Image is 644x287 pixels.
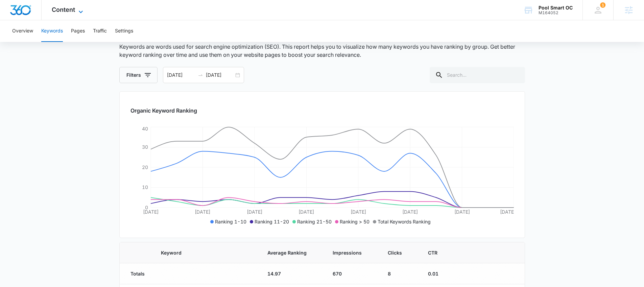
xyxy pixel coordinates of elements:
button: Settings [115,20,133,42]
tspan: [DATE] [299,209,314,215]
tspan: [DATE] [246,209,262,215]
span: to [198,72,203,78]
button: Pages [71,20,85,42]
tspan: 20 [142,164,148,170]
tspan: [DATE] [195,209,210,215]
input: Search... [430,67,525,83]
span: swap-right [198,72,203,78]
img: tab_domain_overview_orange.svg [18,39,24,45]
input: End date [206,71,234,79]
td: 670 [325,263,380,284]
input: Start date [167,71,195,79]
tspan: [DATE] [143,209,159,215]
button: Filters [119,67,158,83]
div: account id [539,10,573,15]
span: 1 [600,2,605,8]
img: tab_keywords_by_traffic_grey.svg [67,39,73,45]
td: Totals [120,263,153,284]
span: Clicks [388,249,402,256]
div: Domain: [DOMAIN_NAME] [18,18,74,23]
button: Keywords [41,20,63,42]
td: 0.01 [420,263,455,284]
span: Ranking 11-20 [255,219,289,224]
img: website_grey.svg [11,18,16,23]
span: CTR [428,249,437,256]
div: Domain Overview [26,40,61,44]
div: Keywords by Traffic [75,40,114,44]
span: Keyword [161,249,241,256]
h2: Organic Keyword Ranking [130,106,514,115]
tspan: 30 [142,144,148,150]
div: v 4.0.25 [19,11,33,16]
button: Traffic [93,20,107,42]
span: Average Ranking [267,249,307,256]
tspan: [DATE] [500,209,515,215]
tspan: 0 [145,205,148,210]
td: 8 [380,263,420,284]
span: Content [52,6,75,13]
div: account name [539,5,573,10]
tspan: [DATE] [402,209,418,215]
span: Ranking 21-50 [297,219,332,224]
span: Ranking 1-10 [215,219,246,224]
tspan: 40 [142,126,148,131]
span: Total Keywords Ranking [378,219,431,224]
tspan: [DATE] [350,209,366,215]
button: Overview [12,20,33,42]
span: Ranking > 50 [340,219,369,224]
span: Impressions [333,249,362,256]
tspan: 10 [142,184,148,190]
img: logo_orange.svg [11,11,16,16]
p: Keywords are words used for search engine optimization (SEO). This report helps you to visualize ... [119,43,525,59]
tspan: [DATE] [454,209,470,215]
td: 14.97 [259,263,325,284]
div: notifications count [600,2,605,8]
